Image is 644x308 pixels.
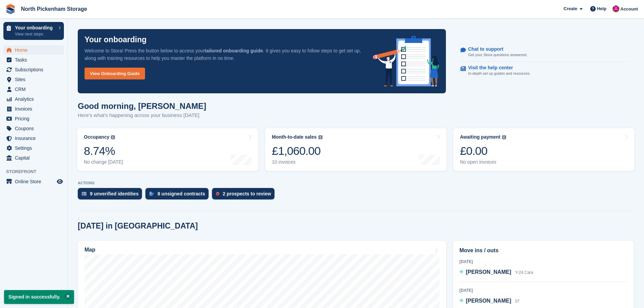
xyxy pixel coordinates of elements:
a: menu [3,104,64,114]
span: 07 [515,299,520,304]
a: Awaiting payment £0.00 No open invoices [453,128,635,171]
img: prospect-51fa495bee0391a8d652442698ab0144808aea92771e9ea1ae160a38d050c398.svg [216,192,219,196]
span: Account [620,6,638,13]
span: Online Store [15,177,55,186]
p: Welcome to Stora! Press the button below to access your . It gives you easy to follow steps to ge... [85,47,362,62]
a: [PERSON_NAME] Y-24 Cara [459,268,533,277]
div: 8 unsigned contracts [158,191,205,196]
div: £0.00 [460,144,506,158]
a: 2 prospects to review [212,188,278,203]
a: menu [3,75,64,84]
p: In-depth set up guides and resources. [468,71,531,76]
a: menu [3,55,64,65]
img: Dylan Taylor [613,5,619,12]
h2: Map [85,247,95,253]
p: Your onboarding [15,25,55,30]
div: 8.74% [84,144,123,158]
span: Settings [15,143,55,153]
span: Subscriptions [15,65,55,74]
span: Analytics [15,94,55,104]
span: Tasks [15,55,55,65]
div: [DATE] [459,287,627,293]
p: Your onboarding [85,36,147,44]
a: Occupancy 8.74% No change [DATE] [77,128,258,171]
a: View Onboarding Guide [85,68,145,79]
h2: [DATE] in [GEOGRAPHIC_DATA] [78,221,198,231]
a: menu [3,134,64,143]
span: Y-24 Cara [515,270,533,275]
span: Pricing [15,114,55,123]
a: Chat to support Get your Stora questions answered. [460,43,627,62]
p: View next steps [15,31,55,37]
div: [DATE] [459,259,627,265]
a: menu [3,124,64,133]
a: Your onboarding View next steps [3,22,64,40]
h2: Move ins / outs [459,246,627,255]
a: menu [3,45,64,55]
div: Occupancy [84,134,109,140]
a: North Pickenham Storage [18,3,90,15]
span: Coupons [15,124,55,133]
span: Invoices [15,104,55,114]
a: 9 unverified identities [78,188,145,203]
div: 9 unverified identities [90,191,139,196]
div: No open invoices [460,159,506,165]
div: 2 prospects to review [223,191,271,196]
div: Awaiting payment [460,134,501,140]
span: Create [564,5,577,12]
div: Month-to-date sales [272,134,316,140]
span: Storefront [6,168,67,175]
img: onboarding-info-6c161a55d2c0e0a8cae90662b2fe09162a5109e8cc188191df67fb4f79e88e88.svg [373,36,439,87]
img: icon-info-grey-7440780725fd019a000dd9b08b2336e03edf1995a4989e88bcd33f0948082b44.svg [502,135,506,139]
a: menu [3,65,64,74]
a: menu [3,143,64,153]
img: stora-icon-8386f47178a22dfd0bd8f6a31ec36ba5ce8667c1dd55bd0f319d3a0aa187defe.svg [5,4,16,14]
span: [PERSON_NAME] [466,298,511,304]
p: Chat to support [468,46,522,52]
a: [PERSON_NAME] 07 [459,297,520,306]
div: 10 invoices [272,159,322,165]
span: [PERSON_NAME] [466,269,511,275]
p: Signed in successfully. [4,290,74,304]
a: menu [3,114,64,123]
p: ACTIONS [78,181,634,185]
span: Insurance [15,134,55,143]
a: menu [3,85,64,94]
a: menu [3,177,64,186]
div: No change [DATE] [84,159,123,165]
span: Sites [15,75,55,84]
strong: tailored onboarding guide [205,48,263,53]
div: £1,060.00 [272,144,322,158]
p: Here's what's happening across your business [DATE] [78,112,206,119]
a: 8 unsigned contracts [145,188,212,203]
a: menu [3,153,64,163]
img: icon-info-grey-7440780725fd019a000dd9b08b2336e03edf1995a4989e88bcd33f0948082b44.svg [111,135,115,139]
span: Home [15,45,55,55]
span: Help [597,5,606,12]
h1: Good morning, [PERSON_NAME] [78,101,206,111]
img: icon-info-grey-7440780725fd019a000dd9b08b2336e03edf1995a4989e88bcd33f0948082b44.svg [318,135,323,139]
a: Visit the help center In-depth set up guides and resources. [460,62,627,80]
img: verify_identity-adf6edd0f0f0b5bbfe63781bf79b02c33cf7c696d77639b501bdc392416b5a36.svg [82,192,87,196]
p: Get your Stora questions answered. [468,52,527,58]
p: Visit the help center [468,65,525,71]
a: Month-to-date sales £1,060.00 10 invoices [265,128,446,171]
a: menu [3,94,64,104]
img: contract_signature_icon-13c848040528278c33f63329250d36e43548de30e8caae1d1a13099fd9432cc5.svg [149,192,154,196]
span: CRM [15,85,55,94]
span: Capital [15,153,55,163]
a: Preview store [56,177,64,186]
